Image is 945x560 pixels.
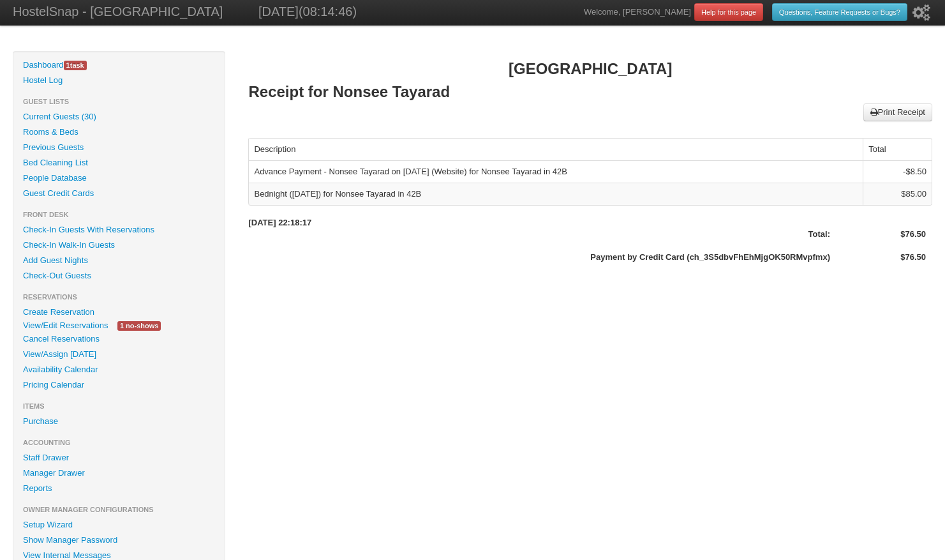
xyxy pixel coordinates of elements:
a: Create Reservation [13,305,225,320]
a: Dashboard1task [13,57,225,73]
li: Front Desk [13,207,225,222]
a: 1 no-shows [108,319,170,332]
a: Questions, Feature Requests or Bugs? [772,3,907,21]
a: Check-In Guests With Reservations [13,222,225,238]
div: -$8.50 [868,166,926,178]
a: Availability Calendar [13,362,225,377]
a: Staff Drawer [13,450,225,465]
li: Owner Manager Configurations [13,502,225,517]
li: Items [13,398,225,414]
a: Guest Credit Cards [13,186,225,201]
span: (08:14:46) [299,4,357,19]
h2: [GEOGRAPHIC_DATA] [248,57,932,80]
a: Setup Wizard [13,517,225,533]
td: Bednight ([DATE]) for Nonsee Tayarad in 42B [248,183,863,205]
a: Hostel Log [13,73,225,88]
a: Previous Guests [13,140,225,155]
span: 1 no-shows [117,321,161,331]
a: Rooms & Beds [13,125,225,140]
span: 1 [66,61,70,69]
td: Advance Payment - Nonsee Tayarad on [DATE] (Website) for Nonsee Tayarad in 42B [248,160,863,183]
td: Description [248,139,863,160]
a: Manager Drawer [13,465,225,481]
a: Print Receipt [863,103,932,121]
a: Add Guest Nights [13,253,225,268]
a: Cancel Reservations [13,331,225,347]
li: Accounting [13,435,225,450]
a: Check-Out Guests [13,268,225,284]
a: Show Manager Password [13,533,225,548]
a: Check-In Walk-In Guests [13,238,225,253]
span: task [64,61,87,70]
div: $76.50 $76.50 [849,229,926,263]
b: [DATE] 22:18:17 [248,218,311,227]
h2: Receipt for Nonsee Tayarad [248,80,932,103]
a: Current Guests (30) [13,109,225,125]
li: Guest Lists [13,94,225,109]
li: Reservations [13,289,225,305]
a: Purchase [13,414,225,429]
td: Total [863,139,932,160]
a: Bed Cleaning List [13,155,225,170]
a: View/Edit Reservations [13,319,117,332]
a: Pricing Calendar [13,377,225,393]
a: Help for this page [694,3,763,21]
a: Reports [13,481,225,496]
i: Setup Wizard [912,4,930,21]
div: $85.00 [868,188,926,200]
div: Total: Payment by Credit Card (ch_3S5dbvFhEhMjgOK50RMvpfmx) [590,229,830,263]
a: View/Assign [DATE] [13,347,225,362]
a: People Database [13,170,225,186]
